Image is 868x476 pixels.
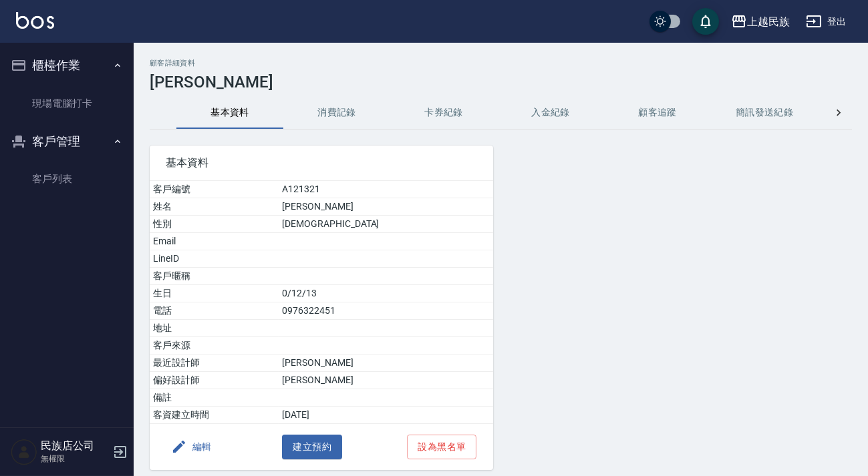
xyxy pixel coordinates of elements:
[150,233,279,250] td: Email
[279,354,492,372] td: [PERSON_NAME]
[5,164,128,194] a: 客戶列表
[279,372,492,389] td: [PERSON_NAME]
[11,439,37,465] img: Person
[692,8,719,35] button: save
[279,407,492,424] td: [DATE]
[150,250,279,268] td: LineID
[726,8,795,35] button: 上越民族
[801,9,852,34] button: 登出
[150,320,279,337] td: 地址
[150,198,279,216] td: 姓名
[279,181,492,198] td: A121321
[5,88,128,119] a: 現場電腦打卡
[150,337,279,354] td: 客戶來源
[150,268,279,285] td: 客戶暱稱
[279,285,492,302] td: 0/12/13
[279,302,492,320] td: 0976322451
[150,372,279,389] td: 偏好設計師
[5,48,128,83] button: 櫃檯作業
[41,439,109,453] h5: 民族店公司
[497,97,604,129] button: 入金紀錄
[150,354,279,372] td: 最近設計師
[41,453,109,465] p: 無權限
[390,97,497,129] button: 卡券紀錄
[150,302,279,320] td: 電話
[5,124,128,159] button: 客戶管理
[150,59,852,67] h2: 顧客詳細資料
[604,97,711,129] button: 顧客追蹤
[150,73,852,91] h3: [PERSON_NAME]
[282,435,342,459] button: 建立預約
[283,97,390,129] button: 消費記錄
[711,97,818,129] button: 簡訊發送紀錄
[176,97,283,129] button: 基本資料
[16,12,54,29] img: Logo
[407,435,476,459] button: 設為黑名單
[150,389,279,407] td: 備註
[166,435,217,459] button: 編輯
[279,198,492,216] td: [PERSON_NAME]
[279,216,492,233] td: [DEMOGRAPHIC_DATA]
[150,181,279,198] td: 客戶編號
[747,13,790,30] div: 上越民族
[166,156,477,170] span: 基本資料
[150,285,279,302] td: 生日
[150,216,279,233] td: 性別
[150,407,279,424] td: 客資建立時間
